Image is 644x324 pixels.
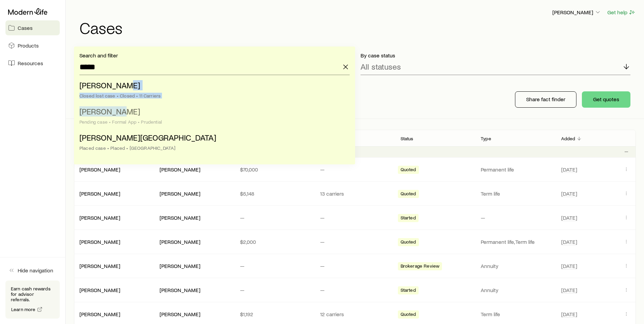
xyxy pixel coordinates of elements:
[361,62,401,71] p: All statuses
[481,190,550,197] p: Term life
[79,130,346,156] li: Goldsmith, Victoria
[18,267,53,274] span: Hide navigation
[79,78,346,104] li: Smith, David
[607,8,636,16] button: Get help
[320,287,389,293] p: —
[5,281,60,319] div: Earn cash rewards for advisor referrals.Learn more
[240,214,309,221] p: —
[5,38,60,53] a: Products
[5,263,60,278] button: Hide navigation
[552,9,601,16] p: [PERSON_NAME]
[79,52,350,59] p: Search and filter
[160,238,200,246] div: [PERSON_NAME]
[160,311,200,318] div: [PERSON_NAME]
[561,311,577,318] span: [DATE]
[240,238,309,245] p: $2,000
[79,238,120,246] div: [PERSON_NAME]
[561,214,577,221] span: [DATE]
[240,311,309,318] p: $1,192
[582,91,630,108] button: Get quotes
[79,263,120,270] div: [PERSON_NAME]
[160,166,200,173] div: [PERSON_NAME]
[79,287,120,294] div: [PERSON_NAME]
[240,287,309,293] p: —
[18,24,33,31] span: Cases
[240,263,309,269] p: —
[11,286,54,302] p: Earn cash rewards for advisor referrals.
[79,80,140,90] span: [PERSON_NAME]
[320,166,389,173] p: —
[320,238,389,245] p: —
[401,215,416,222] span: Started
[79,19,636,36] h1: Cases
[361,52,631,59] p: By case status
[18,42,39,49] span: Products
[401,191,416,198] span: Quoted
[481,136,491,141] p: Type
[160,214,200,221] div: [PERSON_NAME]
[552,8,602,17] button: [PERSON_NAME]
[11,307,36,312] span: Learn more
[561,287,577,293] span: [DATE]
[18,60,43,67] span: Resources
[526,96,565,103] p: Share fact finder
[481,238,550,245] p: Permanent life, Term life
[5,56,60,71] a: Resources
[561,190,577,197] span: [DATE]
[401,136,413,141] p: Status
[79,119,346,125] div: Pending case • Formal App • Prudential
[79,166,120,173] a: [PERSON_NAME]
[79,238,120,245] a: [PERSON_NAME]
[79,214,120,221] a: [PERSON_NAME]
[160,190,200,197] div: [PERSON_NAME]
[79,311,120,318] div: [PERSON_NAME]
[79,104,346,130] li: Smith, David
[79,166,120,173] div: [PERSON_NAME]
[79,190,120,197] a: [PERSON_NAME]
[79,106,140,116] span: [PERSON_NAME]
[5,20,60,35] a: Cases
[561,136,575,141] p: Added
[240,166,309,173] p: $70,000
[401,167,416,174] span: Quoted
[79,132,216,142] span: [PERSON_NAME][GEOGRAPHIC_DATA]
[160,287,200,294] div: [PERSON_NAME]
[320,311,389,318] p: 12 carriers
[481,263,550,269] p: Annuity
[401,263,440,270] span: Brokerage Review
[401,239,416,246] span: Quoted
[79,145,346,151] div: Placed case • Placed • [GEOGRAPHIC_DATA]
[481,287,550,293] p: Annuity
[561,263,577,269] span: [DATE]
[320,190,389,197] p: 13 carriers
[79,287,120,293] a: [PERSON_NAME]
[481,311,550,318] p: Term life
[320,214,389,221] p: —
[79,93,346,98] div: Closed lost case • Closed • 11 Carriers
[160,263,200,270] div: [PERSON_NAME]
[515,91,576,108] button: Share fact finder
[481,166,550,173] p: Permanent life
[561,166,577,173] span: [DATE]
[79,311,120,317] a: [PERSON_NAME]
[401,311,416,319] span: Quoted
[240,190,309,197] p: $5,148
[320,263,389,269] p: —
[401,287,416,294] span: Started
[481,214,550,221] p: —
[79,214,120,221] div: [PERSON_NAME]
[79,190,120,197] div: [PERSON_NAME]
[79,263,120,269] a: [PERSON_NAME]
[561,238,577,245] span: [DATE]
